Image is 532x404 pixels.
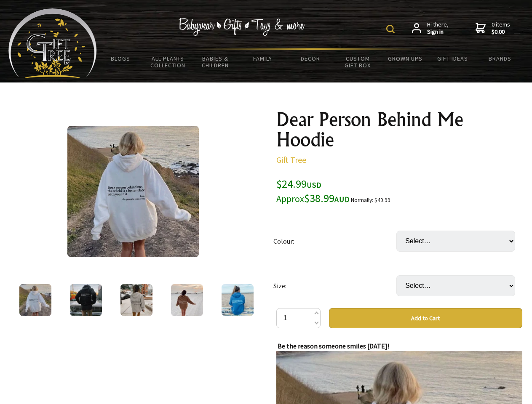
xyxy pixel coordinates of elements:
a: Gift Ideas [429,50,476,67]
a: Decor [286,50,334,67]
a: 0 items$0.00 [476,21,510,36]
span: USD [307,180,321,190]
a: All Plants Collection [144,50,192,74]
a: Hi there,Sign in [412,21,449,36]
strong: Sign in [427,28,449,36]
span: AUD [334,194,350,204]
button: Add to Cart [329,308,522,328]
img: Babywear - Gifts - Toys & more [179,18,305,36]
h1: Dear Person Behind Me Hoodie [276,109,522,150]
a: Custom Gift Box [334,50,382,74]
td: Colour: [273,219,396,263]
img: Dear Person Behind Me Hoodie [171,284,203,316]
img: Dear Person Behind Me Hoodie [67,126,199,257]
a: Grown Ups [381,50,429,67]
a: Family [239,50,287,67]
img: Dear Person Behind Me Hoodie [19,284,51,316]
span: 0 items [492,21,510,36]
a: Brands [476,50,524,67]
strong: $0.00 [492,28,510,36]
a: BLOGS [97,50,144,67]
img: Babyware - Gifts - Toys and more... [8,8,97,78]
small: Approx [276,193,304,205]
img: Dear Person Behind Me Hoodie [222,284,254,316]
img: product search [386,25,395,33]
img: Dear Person Behind Me Hoodie [70,284,102,316]
a: Gift Tree [276,154,306,165]
img: Dear Person Behind Me Hoodie [120,284,152,316]
small: Normally: $49.99 [351,197,390,204]
span: Hi there, [427,21,449,36]
a: Babies & Children [192,50,239,74]
td: Size: [273,263,396,308]
span: $24.99 $38.99 [276,177,350,205]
